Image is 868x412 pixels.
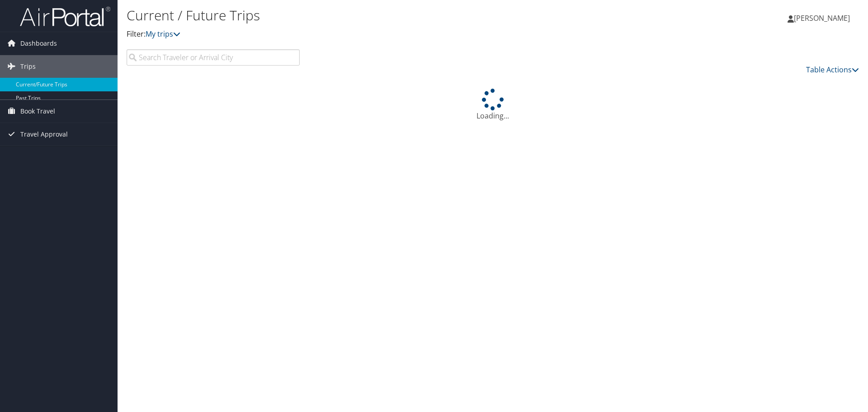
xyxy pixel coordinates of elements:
span: Dashboards [20,32,57,55]
p: Filter: [127,28,615,40]
img: airportal-logo.png [20,6,110,27]
span: Trips [20,55,36,78]
input: Search Traveler or Arrival City [127,49,300,66]
span: [PERSON_NAME] [794,13,850,23]
span: Book Travel [20,100,55,123]
div: Loading... [127,89,859,121]
a: Table Actions [806,65,859,75]
h1: Current / Future Trips [127,6,615,25]
a: My trips [146,29,180,39]
span: Travel Approval [20,123,68,146]
a: [PERSON_NAME] [788,5,859,32]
